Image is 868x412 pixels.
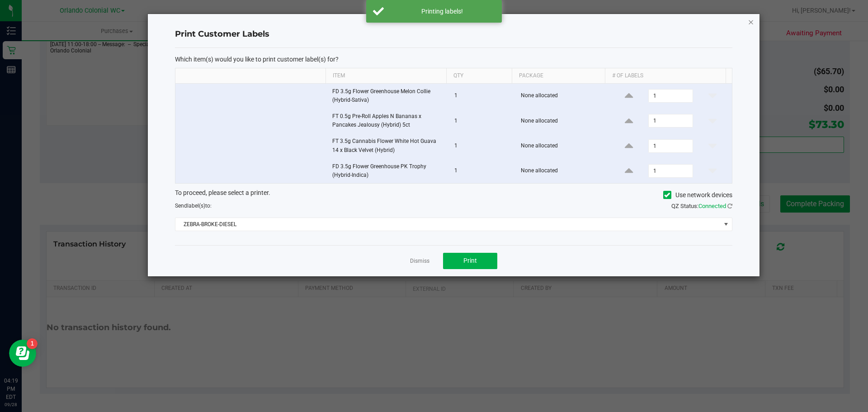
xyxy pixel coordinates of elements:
span: Send to: [175,203,212,209]
th: Package [512,68,605,84]
div: To proceed, please select a printer. [168,188,739,202]
button: Print [443,253,497,269]
div: Printing labels! [389,7,495,16]
td: 1 [449,109,515,133]
td: FD 3.5g Flower Greenhouse PK Trophy (Hybrid-Indica) [327,159,449,183]
th: Item [325,68,446,84]
td: 1 [449,84,515,109]
span: Connected [698,203,726,209]
td: None allocated [515,133,610,158]
label: Use network devices [663,190,732,200]
span: Print [463,257,477,264]
iframe: Resource center [9,340,36,367]
span: QZ Status: [671,203,732,209]
a: Dismiss [410,257,429,265]
th: # of labels [605,68,726,84]
td: None allocated [515,159,610,183]
td: FD 3.5g Flower Greenhouse Melon Collie (Hybrid-Sativa) [327,84,449,109]
td: 1 [449,133,515,158]
td: None allocated [515,84,610,109]
span: ZEBRA-BROKE-DIESEL [175,218,721,231]
th: Qty [446,68,512,84]
iframe: Resource center unread badge [27,338,38,349]
p: Which item(s) would you like to print customer label(s) for? [175,55,732,63]
h4: Print Customer Labels [175,28,732,40]
td: 1 [449,159,515,183]
span: label(s) [187,203,205,209]
td: FT 0.5g Pre-Roll Apples N Bananas x Pancakes Jealousy (Hybrid) 5ct [327,109,449,133]
td: None allocated [515,109,610,133]
td: FT 3.5g Cannabis Flower White Hot Guava 14 x Black Velvet (Hybrid) [327,133,449,158]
